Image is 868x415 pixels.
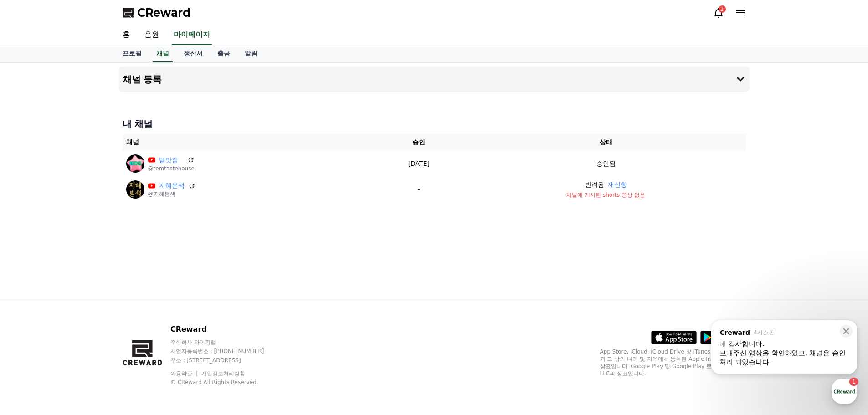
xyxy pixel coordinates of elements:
[126,180,144,199] img: 지혜본색
[148,165,195,172] p: @temtastehouse
[600,348,746,377] p: App Store, iCloud, iCloud Drive 및 iTunes Store는 미국과 그 밖의 나라 및 지역에서 등록된 Apple Inc.의 서비스 상표입니다. Goo...
[115,26,137,45] a: 홈
[170,357,282,364] p: 주소 : [STREET_ADDRESS]
[201,370,245,377] a: 개인정보처리방침
[470,191,742,199] p: 채널에 게시된 shorts 영상 없음
[170,379,282,386] p: © CReward All Rights Reserved.
[115,45,149,62] a: 프로필
[466,134,746,151] th: 상태
[137,5,191,20] span: CReward
[375,159,462,169] p: [DATE]
[170,370,199,377] a: 이용약관
[170,324,282,335] p: CReward
[176,45,210,62] a: 정산서
[596,159,616,169] p: 승인됨
[119,67,750,92] button: 채널 등록
[123,118,746,130] h4: 내 채널
[123,74,162,84] h4: 채널 등록
[585,180,604,190] p: 반려됨
[170,338,282,346] p: 주식회사 와이피랩
[123,134,372,151] th: 채널
[159,181,185,190] a: 지혜본색
[170,348,282,355] p: 사업자등록번호 : [PHONE_NUMBER]
[153,45,173,62] a: 채널
[159,155,184,165] a: 템맛집
[372,134,466,151] th: 승인
[210,45,237,62] a: 출금
[123,5,191,20] a: CReward
[172,26,212,45] a: 마이페이지
[713,7,724,18] a: 2
[375,184,462,194] p: -
[237,45,265,62] a: 알림
[608,180,627,190] button: 재신청
[137,26,166,45] a: 음원
[148,190,195,198] p: @지혜본색
[126,154,144,173] img: 템맛집
[719,5,726,13] div: 2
